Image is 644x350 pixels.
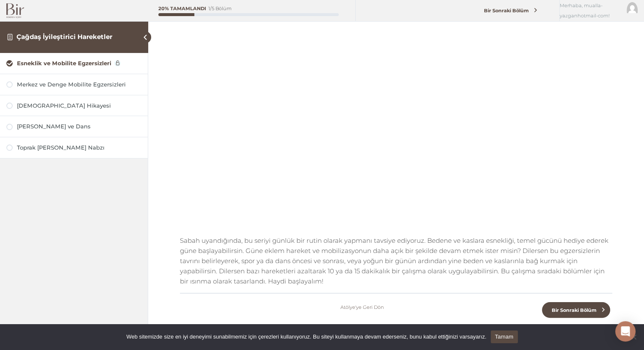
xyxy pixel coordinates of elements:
a: Çağdaş İyileştirici Hareketler [17,33,112,41]
img: Bir Logo [6,3,24,18]
a: Bir Sonraki Bölüm [459,3,557,19]
div: [PERSON_NAME] ve Dans [17,122,141,131]
div: 1/5 Bölüm [208,6,232,11]
a: Bir Sonraki Bölüm [542,302,610,318]
div: 20% Tamamlandı [158,6,206,11]
div: Open Intercom Messenger [615,321,636,342]
span: Bir Sonraki Bölüm [479,8,533,14]
p: Sabah uyandığında, bu seriyi günlük bir rutin olarak yapmanı tavsiye ediyoruz. Bedene ve kaslara ... [180,236,612,286]
a: [PERSON_NAME] ve Dans [6,122,141,131]
div: Toprak [PERSON_NAME] Nabzı [17,144,141,152]
div: [DEMOGRAPHIC_DATA] Hikayesi [17,102,141,110]
a: Atölye'ye Geri Dön [340,302,384,312]
span: Bir Sonraki Bölüm [547,307,601,313]
a: [DEMOGRAPHIC_DATA] Hikayesi [6,102,141,110]
span: Web sitemizde size en iyi deneyimi sunabilmemiz için çerezleri kullanıyoruz. Bu siteyi kullanmaya... [126,333,486,341]
a: Tamam [491,331,518,343]
span: Merhaba, mualla-yazganhotmail-com! [560,0,620,21]
div: Esneklik ve Mobilite Egzersizleri [17,59,141,67]
div: Merkez ve Denge Mobilite Egzersizleri [17,81,141,89]
a: Toprak [PERSON_NAME] Nabzı [6,144,141,152]
a: Esneklik ve Mobilite Egzersizleri [6,59,141,67]
a: Merkez ve Denge Mobilite Egzersizleri [6,81,141,89]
